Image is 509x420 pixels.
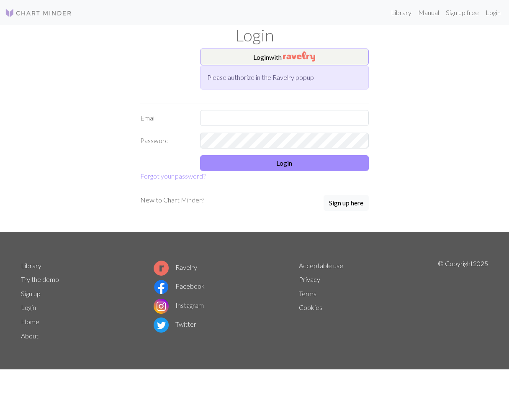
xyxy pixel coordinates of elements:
a: Sign up free [442,4,482,21]
button: Loginwith [200,49,369,65]
div: Please authorize in the Ravelry popup [200,65,369,90]
h1: Login [16,25,493,45]
img: Ravelry [283,51,315,61]
img: Twitter logo [154,318,169,333]
a: Sign up [21,289,41,297]
a: Acceptable use [299,261,343,269]
a: Try the demo [21,275,59,283]
a: Cookies [299,303,322,311]
a: Library [21,261,41,269]
a: Terms [299,289,316,297]
a: Manual [415,4,442,21]
a: Facebook [154,282,205,290]
a: Sign up here [324,195,369,212]
img: Ravelry logo [154,261,169,276]
a: Forgot your password? [140,172,206,180]
a: Twitter [154,320,196,328]
img: Facebook logo [154,279,169,295]
button: Login [200,155,369,171]
label: Email [135,110,195,126]
p: © Copyright 2025 [438,259,488,343]
a: Ravelry [154,263,197,271]
a: Home [21,318,39,325]
img: Logo [5,8,72,18]
a: Login [21,303,36,311]
button: Sign up here [324,195,369,211]
a: Instagram [154,301,204,309]
a: About [21,332,39,340]
a: Privacy [299,275,320,283]
img: Instagram logo [154,299,169,314]
label: Password [135,133,195,149]
p: New to Chart Minder? [140,195,204,205]
a: Library [388,4,415,21]
a: Login [482,4,504,21]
